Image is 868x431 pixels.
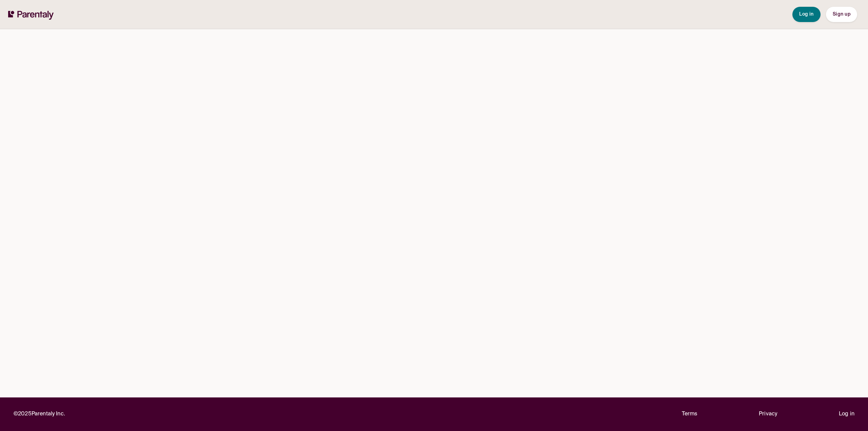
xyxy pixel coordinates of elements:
[839,410,854,419] a: Log in
[792,7,821,22] button: Log in
[759,410,777,419] a: Privacy
[833,12,850,17] span: Sign up
[799,12,814,17] span: Log in
[14,410,65,419] p: © 2025 Parentaly Inc.
[826,7,857,22] button: Sign up
[682,410,697,419] a: Terms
